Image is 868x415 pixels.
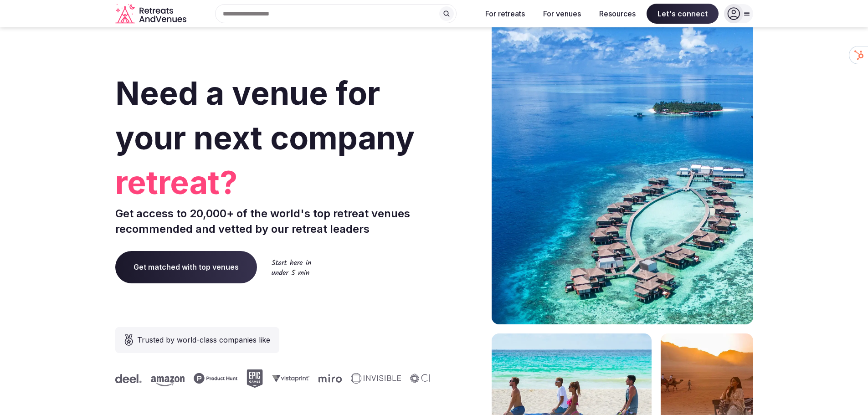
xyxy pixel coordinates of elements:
[647,4,719,24] span: Let's connect
[115,160,431,205] span: retreat?
[246,369,262,388] svg: Epic Games company logo
[350,373,401,384] svg: Invisible company logo
[592,4,643,24] button: Resources
[137,334,270,345] span: Trusted by world-class companies like
[115,4,188,24] a: Visit the homepage
[536,4,588,24] button: For venues
[115,4,188,24] svg: Retreats and Venues company logo
[272,374,309,382] svg: Vistaprint company logo
[115,374,141,383] svg: Deel company logo
[272,259,311,275] img: Start here in under 5 min
[115,74,415,157] span: Need a venue for your next company
[318,374,341,383] svg: Miro company logo
[115,206,431,236] p: Get access to 20,000+ of the world's top retreat venues recommended and vetted by our retreat lea...
[478,4,532,24] button: For retreats
[115,251,257,283] a: Get matched with top venues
